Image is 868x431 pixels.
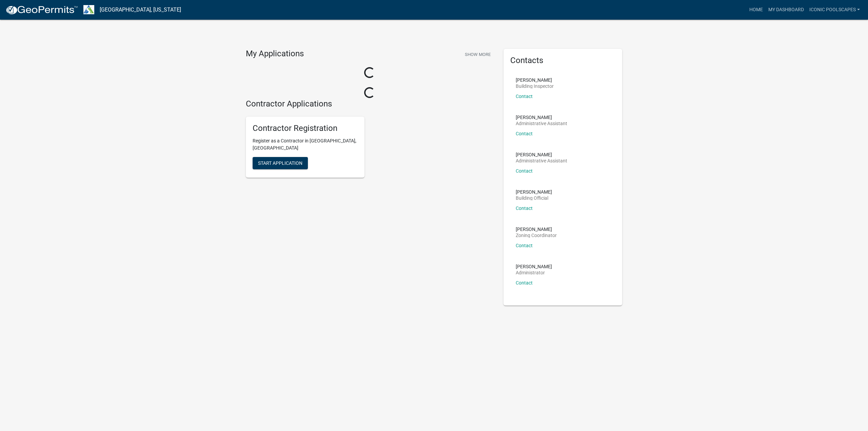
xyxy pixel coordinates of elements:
h5: Contractor Registration [253,123,358,133]
h4: Contractor Applications [246,99,493,109]
p: [PERSON_NAME] [516,152,567,157]
p: Building Official [516,196,552,200]
p: [PERSON_NAME] [516,227,557,232]
h4: My Applications [246,49,304,59]
a: [GEOGRAPHIC_DATA], [US_STATE] [100,4,181,16]
a: My Dashboard [766,3,807,16]
a: Contact [516,243,533,248]
a: Iconic Poolscapes [807,3,863,16]
a: Contact [516,131,533,136]
p: Register as a Contractor in [GEOGRAPHIC_DATA], [GEOGRAPHIC_DATA] [253,137,358,152]
p: Administrative Assistant [516,158,567,163]
p: [PERSON_NAME] [516,264,552,269]
a: Contact [516,168,533,174]
wm-workflow-list-section: Contractor Applications [246,99,493,183]
a: Contact [516,280,533,286]
a: Home [747,3,766,16]
a: Contact [516,205,533,211]
h5: Contacts [510,56,615,65]
button: Start Application [253,157,308,169]
p: [PERSON_NAME] [516,190,552,194]
p: [PERSON_NAME] [516,115,567,120]
p: Zoning Coordinator [516,233,557,238]
img: Troup County, Georgia [83,5,94,14]
p: Administrator [516,270,552,275]
a: Contact [516,94,533,99]
p: Administrative Assistant [516,121,567,126]
p: [PERSON_NAME] [516,78,554,82]
span: Start Application [258,160,302,166]
p: Building Inspector [516,84,554,89]
button: Show More [462,49,493,60]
